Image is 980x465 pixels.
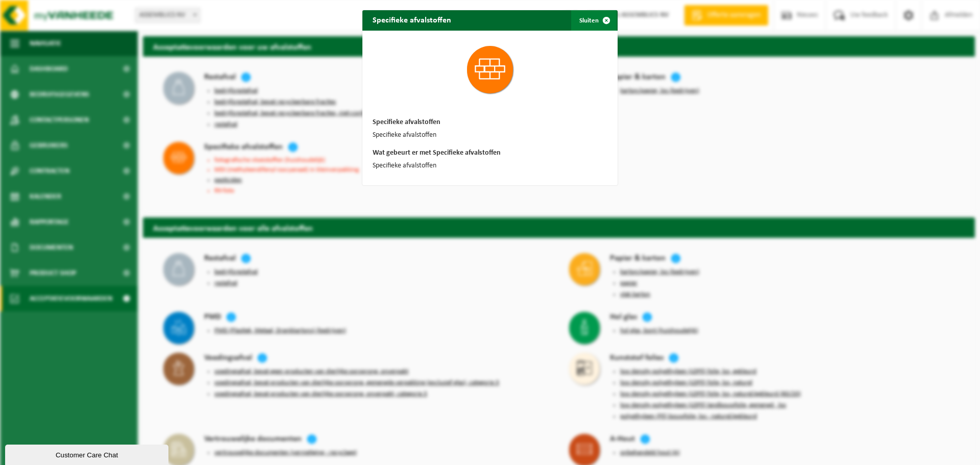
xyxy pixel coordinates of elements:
button: Sluiten [571,10,617,31]
iframe: chat widget [5,443,170,465]
h2: Specifieke afvalstoffen [362,10,461,30]
h3: Specifieke afvalstoffen [373,119,607,126]
h3: Wat gebeurt er met Specifieke afvalstoffen [373,150,607,157]
p: Specifieke afvalstoffen [373,131,607,139]
p: Specifieke afvalstoffen [373,162,607,170]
